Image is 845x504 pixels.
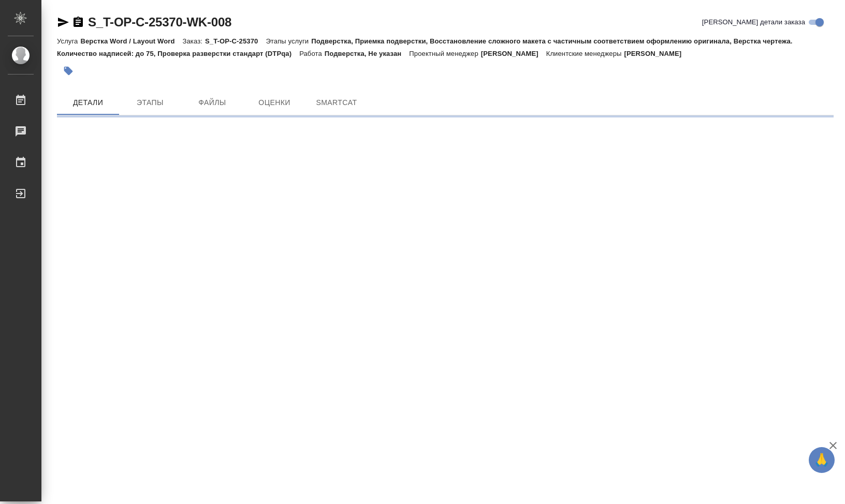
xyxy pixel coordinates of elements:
[299,50,325,57] p: Работа
[63,96,113,109] span: Детали
[88,15,231,29] a: S_T-OP-C-25370-WK-008
[72,16,84,28] button: Скопировать ссылку
[312,96,361,109] span: SmartCat
[409,50,480,57] p: Проектный менеджер
[57,37,793,57] p: Подверстка, Приемка подверстки, Восстановление сложного макета с частичным соответствием оформлен...
[125,96,175,109] span: Этапы
[546,50,624,57] p: Клиентские менеджеры
[481,50,546,57] p: [PERSON_NAME]
[813,449,831,471] span: 🙏
[702,17,805,27] span: [PERSON_NAME] детали заказа
[266,37,311,45] p: Этапы услуги
[205,37,266,45] p: S_T-OP-C-25370
[57,37,80,45] p: Услуга
[809,447,835,473] button: 🙏
[325,50,410,57] p: Подверстка, Не указан
[57,16,69,28] button: Скопировать ссылку для ЯМессенджера
[183,37,205,45] p: Заказ:
[57,60,80,82] button: Добавить тэг
[250,96,299,109] span: Оценки
[624,50,689,57] p: [PERSON_NAME]
[187,96,237,109] span: Файлы
[80,37,182,45] p: Верстка Word / Layout Word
